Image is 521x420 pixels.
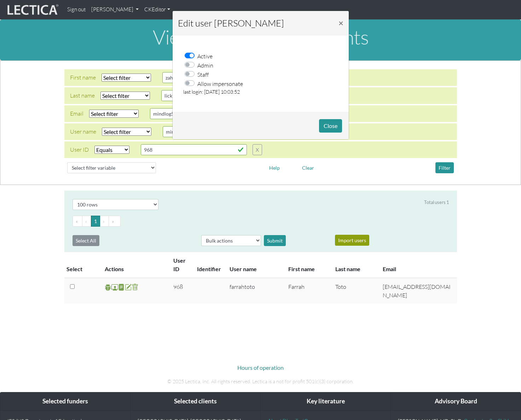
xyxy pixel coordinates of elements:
[333,13,349,33] button: Close
[338,18,343,28] span: ×
[319,119,342,133] button: Close
[183,88,338,96] p: last login: [DATE] 10:03:52
[197,70,209,79] label: Staff
[197,51,213,60] label: Active
[197,60,213,70] label: Admin
[178,16,284,30] h5: Edit user [PERSON_NAME]
[197,79,243,88] label: Allow impersonate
